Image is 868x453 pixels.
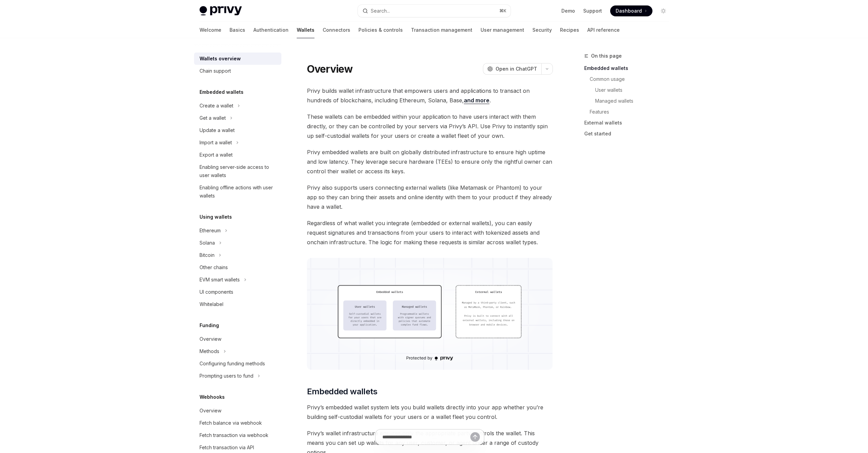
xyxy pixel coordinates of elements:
img: images/walletoverview.png [307,258,553,370]
div: UI components [200,288,233,296]
div: Bitcoin [200,251,215,259]
span: Embedded wallets [307,386,377,397]
a: Managed wallets [584,96,674,106]
a: Other chains [194,261,281,274]
button: Toggle Prompting users to fund section [194,370,281,382]
button: Open search [358,5,511,17]
button: Toggle Import a wallet section [194,136,281,149]
a: Security [532,22,552,38]
button: Open in ChatGPT [483,63,541,75]
a: Wallets [297,22,314,38]
a: Enabling server-side access to user wallets [194,161,281,181]
div: Overview [200,407,221,415]
a: Wallets overview [194,53,281,65]
button: Toggle Ethereum section [194,224,281,237]
a: Welcome [200,22,221,38]
h5: Using wallets [200,213,232,221]
a: and more [464,97,489,104]
button: Toggle Create a wallet section [194,100,281,112]
div: EVM smart wallets [200,276,240,284]
span: Privy’s embedded wallet system lets you build wallets directly into your app whether you’re build... [307,403,553,422]
a: Features [584,106,674,117]
a: User management [481,22,524,38]
a: Connectors [323,22,350,38]
a: Enabling offline actions with user wallets [194,181,281,202]
a: Transaction management [411,22,472,38]
a: Whitelabel [194,298,281,310]
div: Enabling server-side access to user wallets [200,163,277,179]
a: Overview [194,333,281,345]
a: Export a wallet [194,149,281,161]
div: Fetch transaction via API [200,443,254,452]
a: Policies & controls [358,22,403,38]
button: Toggle Methods section [194,345,281,357]
span: Privy builds wallet infrastructure that empowers users and applications to transact on hundreds o... [307,86,553,105]
button: Toggle dark mode [658,5,669,16]
a: User wallets [584,85,674,96]
div: Ethereum [200,227,221,235]
div: Configuring funding methods [200,360,265,368]
div: Prompting users to fund [200,372,253,380]
a: Fetch transaction via webhook [194,429,281,441]
div: Enabling offline actions with user wallets [200,184,277,200]
span: Privy also supports users connecting external wallets (like Metamask or Phantom) to your app so t... [307,183,553,211]
span: ⌘ K [499,8,506,14]
h5: Funding [200,321,219,330]
div: Fetch balance via webhook [200,419,262,427]
a: UI components [194,286,281,298]
h5: Webhooks [200,393,225,401]
a: Authentication [253,22,289,38]
h1: Overview [307,63,353,75]
a: Chain support [194,65,281,77]
div: Get a wallet [200,114,226,122]
a: Demo [561,8,575,14]
a: API reference [587,22,620,38]
a: Recipes [560,22,579,38]
div: Update a wallet [200,126,235,134]
a: Common usage [584,74,674,85]
span: Open in ChatGPT [496,65,537,72]
div: Overview [200,335,221,343]
button: Toggle EVM smart wallets section [194,274,281,286]
div: Whitelabel [200,300,223,308]
a: Overview [194,405,281,417]
a: External wallets [584,117,674,128]
a: Embedded wallets [584,63,674,74]
a: Support [583,8,602,14]
h5: Embedded wallets [200,88,244,96]
div: Methods [200,347,219,355]
span: These wallets can be embedded within your application to have users interact with them directly, ... [307,112,553,141]
span: Privy embedded wallets are built on globally distributed infrastructure to ensure high uptime and... [307,147,553,176]
div: Fetch transaction via webhook [200,431,268,439]
a: Basics [230,22,245,38]
div: Wallets overview [200,55,241,63]
button: Toggle Bitcoin section [194,249,281,261]
a: Configuring funding methods [194,357,281,370]
button: Send message [470,432,480,442]
button: Toggle Get a wallet section [194,112,281,124]
button: Toggle Solana section [194,237,281,249]
div: Export a wallet [200,151,233,159]
div: Create a wallet [200,102,233,110]
div: Other chains [200,263,228,272]
span: Regardless of what wallet you integrate (embedded or external wallets), you can easily request si... [307,218,553,247]
a: Dashboard [610,5,652,16]
a: Update a wallet [194,124,281,136]
img: light logo [200,6,242,16]
a: Get started [584,128,674,139]
span: On this page [591,52,622,60]
div: Solana [200,239,215,247]
div: Chain support [200,67,231,75]
div: Search... [371,7,390,15]
input: Ask a question... [382,429,470,444]
a: Fetch balance via webhook [194,417,281,429]
span: Dashboard [616,8,642,14]
div: Import a wallet [200,138,232,147]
